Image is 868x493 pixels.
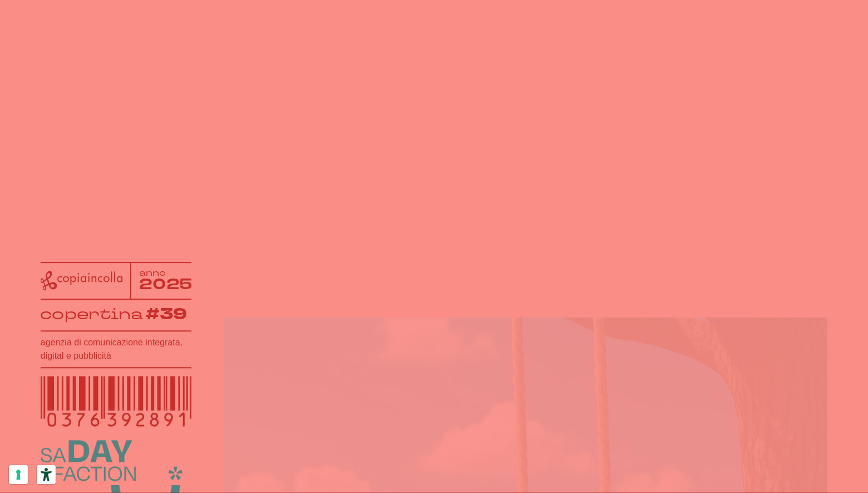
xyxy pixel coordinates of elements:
button: Strumenti di accessibilità [37,465,56,484]
tspan: copertina [40,303,145,324]
button: Le tue preferenze relative al consenso per le tecnologie di tracciamento [9,465,28,484]
h1: agenzia di comunicazione integrata, digital e pubblicità [41,336,191,363]
tspan: #39 [149,303,191,325]
tspan: 2025 [139,275,192,295]
tspan: anno [139,267,165,279]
